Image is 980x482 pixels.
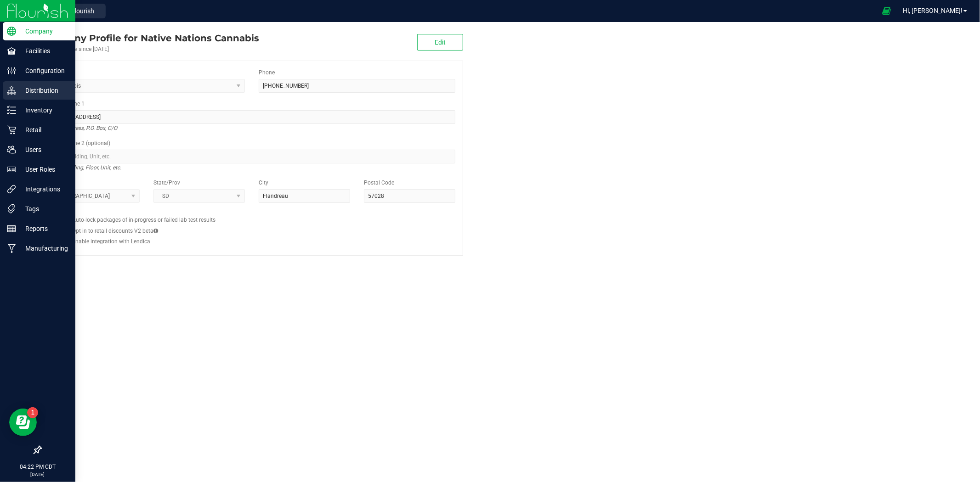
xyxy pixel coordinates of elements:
inline-svg: Integrations [7,185,16,194]
p: Integrations [16,184,71,195]
p: Retail [16,124,71,135]
label: Phone [259,68,275,77]
inline-svg: Manufacturing [7,244,16,253]
p: Company [16,26,71,37]
input: Address [48,110,455,124]
label: Enable integration with Lendica [72,237,150,246]
inline-svg: Configuration [7,66,16,75]
p: Manufacturing [16,243,71,254]
i: Street address, P.O. Box, C/O [48,123,117,134]
inline-svg: Inventory [7,106,16,115]
p: [DATE] [4,471,71,478]
inline-svg: Company [7,27,16,36]
p: Inventory [16,105,71,116]
div: Native Nations Cannabis [40,31,259,45]
input: Postal Code [364,189,455,203]
p: Distribution [16,85,71,96]
p: Configuration [16,65,71,76]
input: City [259,189,350,203]
inline-svg: Tags [7,204,16,213]
inline-svg: User Roles [7,165,16,174]
inline-svg: Users [7,145,16,154]
inline-svg: Facilities [7,46,16,56]
p: Users [16,144,71,155]
span: Open Ecommerce Menu [876,2,897,20]
label: Postal Code [364,179,394,187]
inline-svg: Retail [7,125,16,135]
div: Account active since [DATE] [40,45,259,53]
label: City [259,179,268,187]
span: Edit [435,39,446,46]
inline-svg: Reports [7,224,16,233]
label: Auto-lock packages of in-progress or failed lab test results [72,216,215,224]
iframe: Resource center [9,409,37,436]
button: Edit [417,34,463,50]
input: (123) 456-7890 [259,79,455,93]
iframe: Resource center unread badge [27,407,38,418]
p: User Roles [16,164,71,175]
p: Reports [16,223,71,234]
p: Facilities [16,45,71,56]
inline-svg: Distribution [7,86,16,95]
input: Suite, Building, Unit, etc. [48,150,455,163]
h2: Configs [48,210,455,216]
label: Opt in to retail discounts V2 beta [72,227,158,235]
i: Suite, Building, Floor, Unit, etc. [48,162,121,173]
p: 04:22 PM CDT [4,463,71,471]
label: State/Prov [153,179,180,187]
span: Hi, [PERSON_NAME]! [903,7,963,14]
label: Address Line 2 (optional) [48,139,110,147]
p: Tags [16,203,71,214]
